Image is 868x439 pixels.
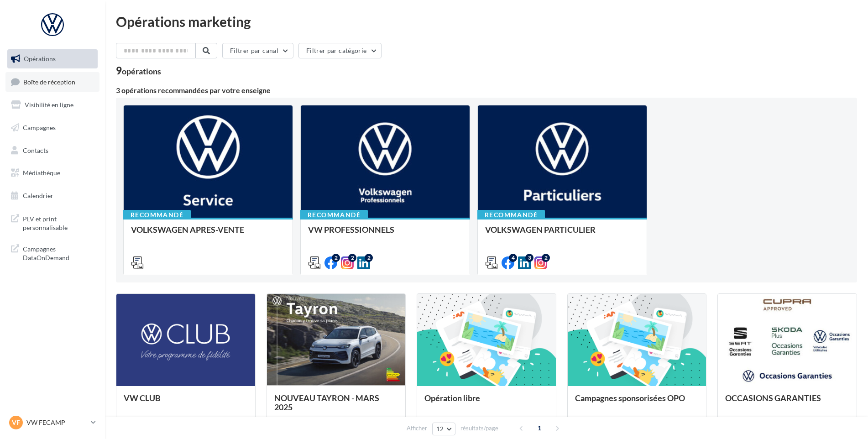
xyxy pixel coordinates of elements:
[5,49,99,68] a: Opérations
[116,87,857,94] div: 3 opérations recommandées par votre enseigne
[131,225,244,235] span: VOLKSWAGEN APRES-VENTE
[509,254,517,262] div: 4
[308,225,394,235] span: VW PROFESSIONNELS
[116,15,857,28] div: Opérations marketing
[23,124,56,131] span: Campagnes
[477,210,545,220] div: Recommandé
[23,169,60,177] span: Médiathèque
[575,393,685,403] span: Campagnes sponsorisées OPO
[23,213,94,232] span: PLV et print personnalisable
[5,95,99,115] a: Visibilité en ligne
[365,254,373,262] div: 2
[26,418,87,427] p: VW FECAMP
[725,393,821,403] span: OCCASIONS GARANTIES
[23,192,53,199] span: Calendrier
[407,424,427,433] span: Afficher
[5,141,99,160] a: Contacts
[123,210,191,220] div: Recommandé
[436,425,444,433] span: 12
[5,163,99,183] a: Médiathèque
[7,414,98,431] a: VF VW FECAMP
[23,243,94,262] span: Campagnes DataOnDemand
[222,43,293,58] button: Filtrer par canal
[25,101,73,109] span: Visibilité en ligne
[525,254,533,262] div: 3
[5,239,99,266] a: Campagnes DataOnDemand
[542,254,550,262] div: 2
[274,393,379,412] span: NOUVEAU TAYRON - MARS 2025
[298,43,382,58] button: Filtrer par catégorie
[5,118,99,137] a: Campagnes
[532,421,547,435] span: 1
[300,210,368,220] div: Recommandé
[460,424,498,433] span: résultats/page
[332,254,340,262] div: 2
[23,146,48,154] span: Contacts
[5,72,99,92] a: Boîte de réception
[485,225,596,235] span: VOLKSWAGEN PARTICULIER
[24,55,56,63] span: Opérations
[5,186,99,205] a: Calendrier
[5,209,99,236] a: PLV et print personnalisable
[432,423,455,435] button: 12
[348,254,356,262] div: 2
[424,393,480,403] span: Opération libre
[12,418,20,427] span: VF
[124,393,161,403] span: VW CLUB
[23,78,75,85] span: Boîte de réception
[116,66,161,76] div: 9
[122,67,161,75] div: opérations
